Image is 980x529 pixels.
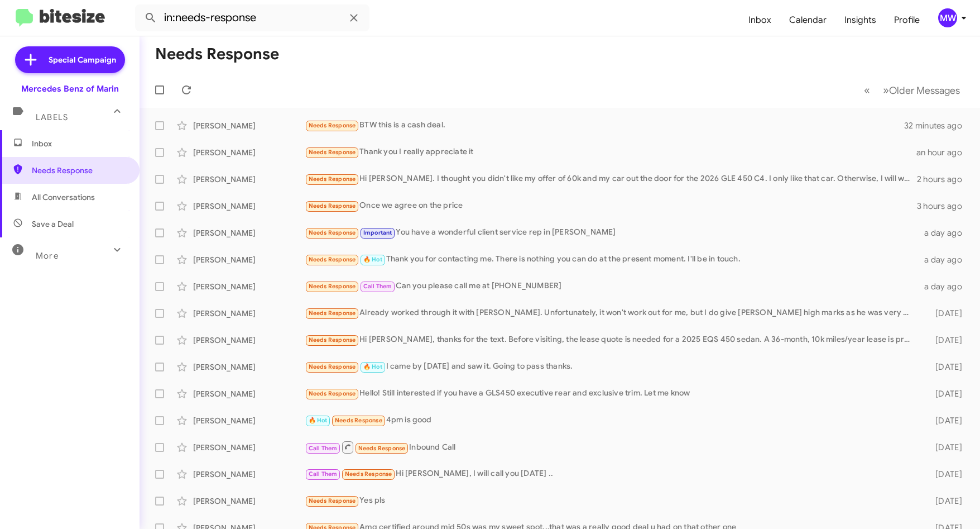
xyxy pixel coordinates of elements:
div: [DATE] [919,415,971,426]
span: Needs Response [309,309,356,317]
span: 🔥 Hot [363,363,382,370]
span: Needs Response [309,175,356,183]
span: 🔥 Hot [309,417,328,424]
div: [DATE] [919,388,971,399]
button: Previous [857,79,877,102]
span: Needs Response [309,122,356,129]
div: I came by [DATE] and saw it. Going to pass thanks. [305,360,919,373]
span: Inbox [32,138,127,149]
div: [PERSON_NAME] [193,495,305,507]
div: Once we agree on the price [305,199,917,212]
div: [PERSON_NAME] [193,147,305,158]
span: Needs Response [335,417,382,424]
span: Needs Response [345,470,392,478]
div: Thank you for contacting me. There is nothing you can do at the present moment. I'll be in touch. [305,253,919,266]
div: Mercedes Benz of Marin [21,83,119,94]
div: [DATE] [919,335,971,346]
div: [PERSON_NAME] [193,415,305,426]
div: an hour ago [916,147,971,158]
span: Save a Deal [32,218,74,230]
span: « [864,83,870,97]
div: [PERSON_NAME] [193,227,305,239]
div: [PERSON_NAME] [193,388,305,399]
div: a day ago [919,281,971,292]
span: Call Them [309,470,338,478]
div: 3 hours ago [917,201,971,212]
div: [PERSON_NAME] [193,201,305,212]
input: Search [135,4,369,31]
div: [PERSON_NAME] [193,174,305,185]
div: [DATE] [919,361,971,373]
span: Needs Response [358,445,406,452]
span: » [883,83,889,97]
a: Insights [835,4,885,36]
span: Needs Response [309,390,356,397]
span: Needs Response [309,256,356,263]
span: Labels [36,112,68,122]
div: [PERSON_NAME] [193,361,305,373]
div: BTW this is a cash deal. [305,119,904,132]
div: Hi [PERSON_NAME], thanks for the text. Before visiting, the lease quote is needed for a 2025 EQS ... [305,333,919,346]
span: Needs Response [32,165,127,176]
div: [DATE] [919,442,971,453]
span: Special Campaign [49,54,116,65]
a: Inbox [739,4,780,36]
a: Calendar [780,4,835,36]
div: [DATE] [919,469,971,480]
div: [DATE] [919,308,971,319]
div: You have a wonderful client service rep in [PERSON_NAME] [305,226,919,239]
span: Important [363,229,392,236]
span: Call Them [363,283,392,290]
span: All Conversations [32,192,95,203]
div: [PERSON_NAME] [193,442,305,453]
button: MW [929,8,968,27]
div: Thank you I really appreciate it [305,146,916,159]
span: More [36,251,59,261]
div: [PERSON_NAME] [193,335,305,346]
span: 🔥 Hot [363,256,382,263]
button: Next [876,79,967,102]
div: 4pm is good [305,414,919,427]
span: Older Messages [889,84,960,97]
div: [PERSON_NAME] [193,281,305,292]
nav: Page navigation example [858,79,967,102]
div: Inbound Call [305,440,919,454]
span: Needs Response [309,283,356,290]
h1: Needs Response [155,45,279,63]
div: Yes pls [305,494,919,507]
div: Hi [PERSON_NAME]. I thought you didn't like my offer of 60k and my car out the door for the 2026 ... [305,173,917,185]
div: 2 hours ago [917,174,971,185]
div: Already worked through it with [PERSON_NAME]. Unfortunately, it won't work out for me, but I do g... [305,307,919,320]
div: Hello! Still interested if you have a GLS450 executive rear and exclusive trim. Let me know [305,387,919,400]
div: a day ago [919,227,971,239]
div: 32 minutes ago [904,120,971,131]
span: Needs Response [309,149,356,156]
span: Needs Response [309,229,356,236]
div: MW [938,8,957,27]
div: Can you please call me at [PHONE_NUMBER] [305,280,919,293]
span: Needs Response [309,202,356,209]
span: Needs Response [309,363,356,370]
span: Needs Response [309,497,356,504]
div: [PERSON_NAME] [193,308,305,319]
span: Call Them [309,445,338,452]
a: Profile [885,4,929,36]
div: [PERSON_NAME] [193,469,305,480]
div: [DATE] [919,495,971,507]
div: [PERSON_NAME] [193,120,305,131]
a: Special Campaign [15,46,125,73]
div: Hi [PERSON_NAME], I will call you [DATE] .. [305,468,919,480]
div: a day ago [919,254,971,265]
span: Needs Response [309,336,356,344]
div: [PERSON_NAME] [193,254,305,265]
